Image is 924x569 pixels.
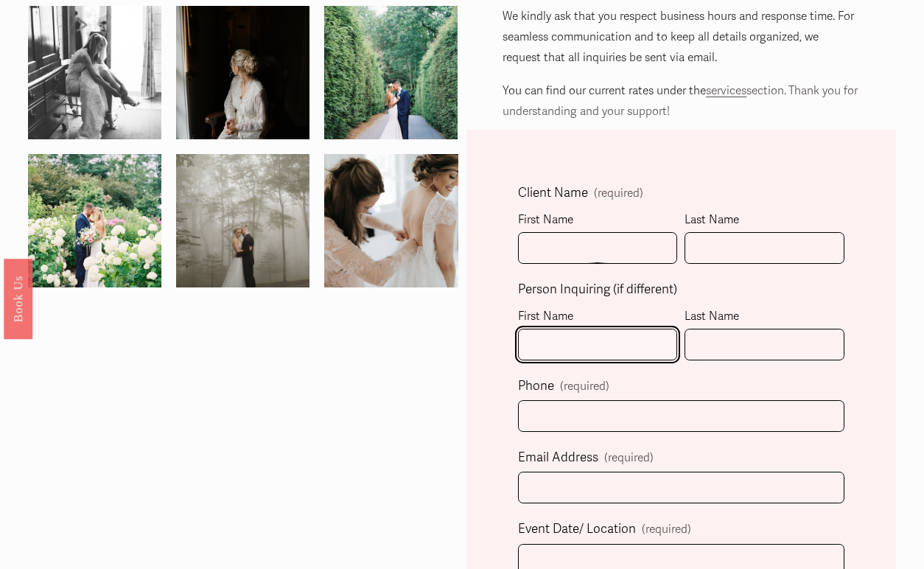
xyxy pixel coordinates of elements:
[503,84,861,119] span: section. Thank you for understanding and your support!
[685,210,844,232] div: Last Name
[518,210,678,232] div: First Name
[518,279,677,301] span: Person Inquiring (if different)
[706,84,746,98] a: services
[685,307,844,329] div: Last Name
[560,381,609,393] span: (required)
[518,375,554,398] span: Phone
[291,154,491,287] img: ASW-178.jpg
[604,448,654,469] span: (required)
[594,188,643,200] span: (required)
[143,6,343,139] img: a&b-122.jpg
[503,7,860,69] p: We kindly ask that you respect business hours and response time. For seamless communication and t...
[518,307,678,329] div: First Name
[518,518,636,541] span: Event Date/ Location
[28,132,161,309] img: 14305484_1259623107382072_1992716122685880553_o.jpg
[518,447,598,469] span: Email Address
[143,154,343,287] img: a&b-249.jpg
[518,182,588,205] span: Client Name
[4,259,32,339] a: Book Us
[642,520,691,540] span: (required)
[503,81,860,122] p: You can find our current rates under the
